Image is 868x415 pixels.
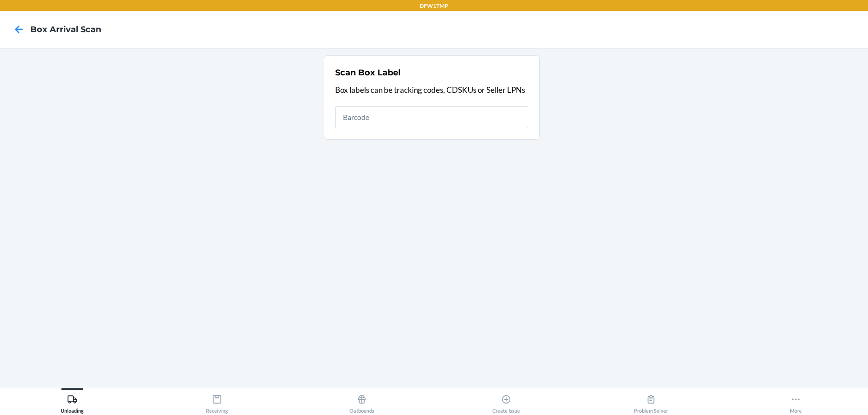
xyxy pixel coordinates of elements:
[634,391,668,414] div: Problem Solver
[145,388,290,414] button: Receiving
[579,388,724,414] button: Problem Solver
[335,67,400,79] h2: Scan Box Label
[723,388,868,414] button: More
[289,388,434,414] button: Outbounds
[30,23,101,35] h4: Box Arrival Scan
[790,391,802,414] div: More
[61,391,84,414] div: Unloading
[420,2,448,10] p: DFW1TMP
[492,391,520,414] div: Create Issue
[335,106,528,128] input: Barcode
[335,84,528,96] p: Box labels can be tracking codes, CDSKUs or Seller LPNs
[434,388,579,414] button: Create Issue
[349,391,374,414] div: Outbounds
[206,391,228,414] div: Receiving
